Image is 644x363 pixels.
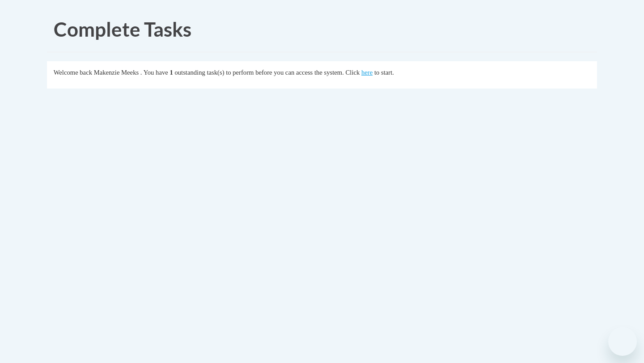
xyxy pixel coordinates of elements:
[54,17,191,41] span: Complete Tasks
[608,327,637,356] iframe: Button to launch messaging window
[169,69,173,76] span: 1
[94,69,139,76] span: Makenzie Meeks
[140,69,168,76] span: . You have
[174,69,360,76] span: outstanding task(s) to perform before you can access the system. Click
[374,69,394,76] span: to start.
[361,69,373,76] a: here
[54,69,92,76] span: Welcome back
